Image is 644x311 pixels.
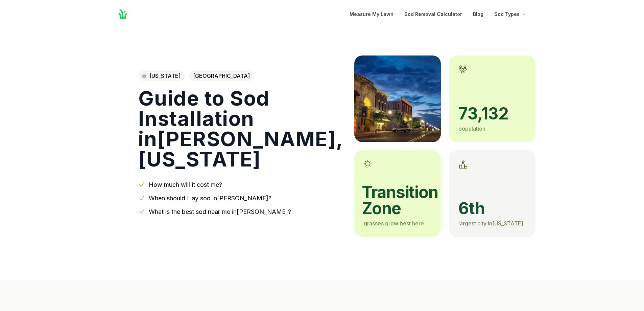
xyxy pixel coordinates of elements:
[138,70,185,81] a: [US_STATE]
[138,88,343,169] h1: Guide to Sod Installation in [PERSON_NAME] , [US_STATE]
[473,10,483,18] a: Blog
[364,220,424,227] span: grasses grow best here
[458,220,523,227] span: largest city in [US_STATE]
[362,184,431,217] span: transition zone
[404,10,462,18] a: Sod Removal Calculator
[149,208,291,215] a: What is the best sod near me in[PERSON_NAME]?
[149,195,271,202] a: When should I lay sod in[PERSON_NAME]?
[142,74,147,78] img: Arkansas state outline
[354,55,441,142] img: A picture of Rogers
[458,125,485,132] span: population
[458,200,526,217] span: 6th
[494,10,528,18] button: Sod Types
[350,10,393,18] a: Measure My Lawn
[149,181,222,188] a: How much will it cost me?
[458,106,526,122] span: 73,132
[189,70,254,81] span: [GEOGRAPHIC_DATA]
